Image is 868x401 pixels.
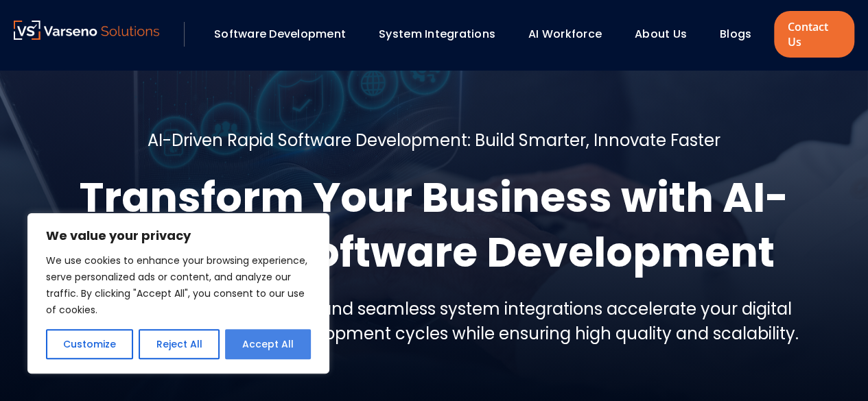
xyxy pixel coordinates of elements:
h1: Transform Your Business with AI-Powered Software Development [14,170,854,280]
div: AI Workforce [521,23,621,46]
p: We value your privacy [46,228,311,244]
a: Contact Us [774,11,854,58]
button: Accept All [225,329,311,359]
div: Blogs [713,23,771,46]
div: Software Development [207,23,365,46]
button: Reject All [139,329,219,359]
a: About Us [635,26,687,42]
a: Blogs [720,26,751,42]
div: About Us [628,23,706,46]
h5: AI-Driven Rapid Software Development: Build Smarter, Innovate Faster [148,128,720,153]
h5: Our advanced AI automation and seamless system integrations accelerate your digital transformatio... [14,297,854,346]
a: Varseno Solutions – Product Engineering & IT Services [14,21,159,48]
button: Customize [46,329,133,359]
p: We use cookies to enhance your browsing experience, serve personalized ads or content, and analyz... [46,252,311,318]
div: System Integrations [372,23,515,46]
a: System Integrations [379,26,495,42]
a: AI Workforce [528,26,602,42]
a: Software Development [214,26,346,42]
img: Varseno Solutions – Product Engineering & IT Services [14,21,159,40]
